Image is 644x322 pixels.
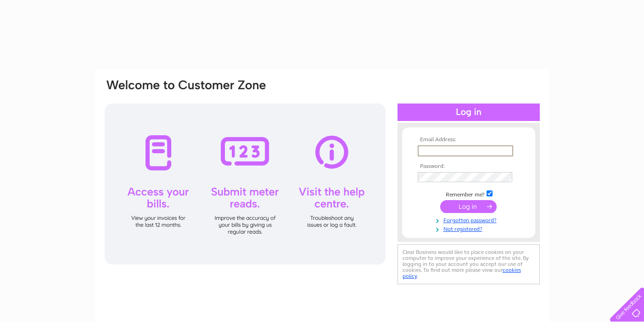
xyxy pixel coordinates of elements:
td: Remember me? [415,189,522,198]
div: Clear Business would like to place cookies on your computer to improve your experience of the sit... [398,244,540,284]
a: cookies policy [403,267,521,279]
th: Password: [415,163,522,170]
th: Email Address: [415,137,522,143]
a: Not registered? [418,224,522,233]
a: Forgotten password? [418,215,522,224]
input: Submit [440,200,497,213]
